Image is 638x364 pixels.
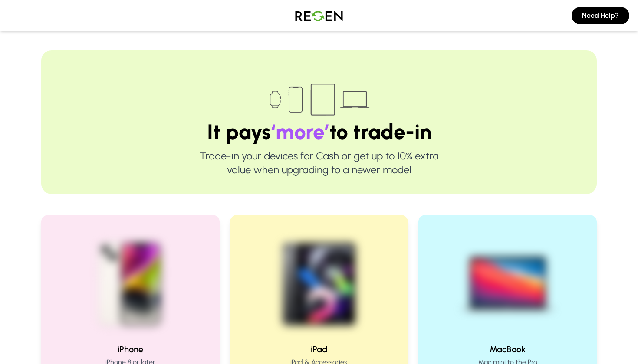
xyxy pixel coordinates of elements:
img: Trade-in devices [265,78,373,121]
img: iPhone [75,225,186,336]
h2: iPhone [52,343,209,355]
p: Trade-in your devices for Cash or get up to 10% extra value when upgrading to a newer model [69,149,569,177]
h2: iPad [240,343,398,355]
h1: It pays to trade-in [69,121,569,142]
img: Logo [289,3,349,28]
h2: MacBook [429,343,586,355]
img: iPad [263,225,375,336]
img: MacBook [452,225,563,336]
span: ‘more’ [271,119,329,144]
button: Need Help? [572,7,629,24]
